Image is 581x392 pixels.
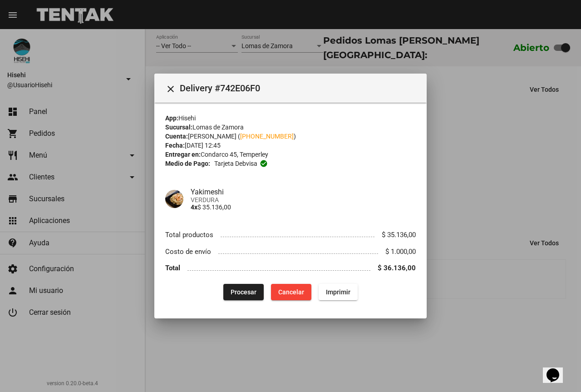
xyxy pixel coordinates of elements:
strong: Cuenta: [165,133,188,140]
li: Total $ 36.136,00 [165,260,416,277]
a: [PHONE_NUMBER] [240,133,294,140]
strong: Medio de Pago: [165,159,210,168]
strong: Fecha: [165,142,185,149]
div: [PERSON_NAME] ( ) [165,132,416,141]
span: Delivery #742E06F0 [180,81,419,95]
div: Hisehi [165,114,416,123]
span: Procesar [231,288,256,296]
img: 2699fb53-3993-48a7-afb3-adc6b9322855.jpg [165,190,183,208]
span: Cancelar [278,288,304,296]
button: Cerrar [162,79,180,97]
b: 4x [191,203,197,211]
button: Cancelar [271,284,311,300]
mat-icon: Cerrar [165,84,176,94]
li: Total productos $ 35.136,00 [165,226,416,243]
h4: Yakimeshi [191,188,416,196]
strong: Entregar en: [165,151,201,158]
span: VERDURA [191,196,416,203]
p: $ 35.136,00 [191,203,416,211]
div: Condarco 45, Temperley [165,150,416,159]
button: Procesar [223,284,264,300]
strong: App: [165,114,178,122]
div: [DATE] 12:45 [165,141,416,150]
button: Imprimir [319,284,358,300]
div: Lomas de Zamora [165,123,416,132]
strong: Sucursal: [165,124,192,131]
mat-icon: check_circle [260,159,268,168]
li: Costo de envío $ 1.000,00 [165,243,416,260]
span: Imprimir [326,288,350,296]
iframe: chat widget [543,356,572,383]
span: Tarjeta debvisa [214,159,257,168]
